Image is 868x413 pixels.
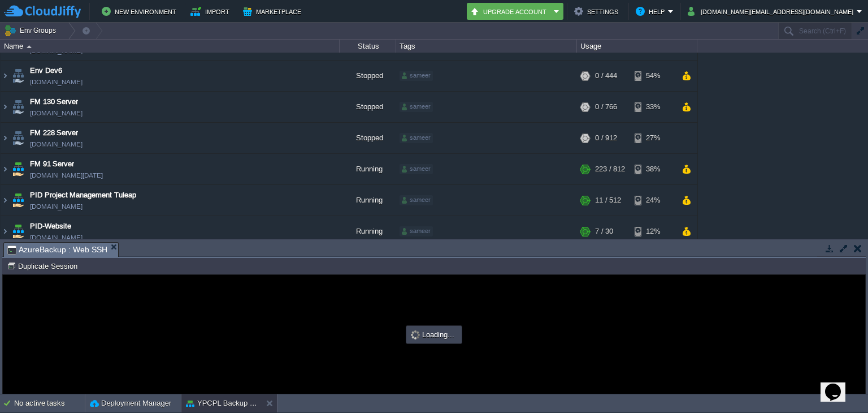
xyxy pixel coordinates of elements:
img: AMDAwAAAACH5BAEAAAAALAAAAAABAAEAAAICRAEAOw== [1,185,10,216]
span: AzureBackup : Web SSH [7,243,107,257]
div: Running [340,154,396,184]
button: Duplicate Session [7,261,81,271]
a: FM 130 Server [30,96,78,107]
div: 0 / 912 [595,123,617,153]
span: [DOMAIN_NAME] [30,201,83,212]
img: AMDAwAAAACH5BAEAAAAALAAAAAABAAEAAAICRAEAOw== [10,154,26,184]
a: PID-Website [30,221,71,232]
div: sameer [400,226,433,236]
button: Import [190,5,233,18]
div: 12% [635,216,671,247]
img: AMDAwAAAACH5BAEAAAAALAAAAAABAAEAAAICRAEAOw== [10,123,26,153]
span: [DOMAIN_NAME][DATE] [30,170,103,181]
button: Env Groups [4,23,60,38]
button: Upgrade Account [470,5,550,18]
img: CloudJiffy [4,5,81,19]
div: sameer [400,164,433,174]
img: AMDAwAAAACH5BAEAAAAALAAAAAABAAEAAAICRAEAOw== [1,92,10,122]
div: Loading... [407,327,461,342]
div: Status [340,40,396,53]
div: 11 / 512 [595,185,621,216]
img: AMDAwAAAACH5BAEAAAAALAAAAAABAAEAAAICRAEAOw== [1,154,10,184]
img: AMDAwAAAACH5BAEAAAAALAAAAAABAAEAAAICRAEAOw== [10,92,26,122]
div: 24% [635,185,671,216]
div: 54% [635,61,671,91]
img: AMDAwAAAACH5BAEAAAAALAAAAAABAAEAAAICRAEAOw== [1,123,10,153]
div: Name [1,40,339,53]
button: Deployment Manager [90,398,171,409]
div: Usage [578,40,697,53]
img: AMDAwAAAACH5BAEAAAAALAAAAAABAAEAAAICRAEAOw== [10,216,26,247]
div: sameer [400,133,433,143]
iframe: chat widget [821,368,857,402]
img: AMDAwAAAACH5BAEAAAAALAAAAAABAAEAAAICRAEAOw== [10,61,26,91]
div: 0 / 444 [595,61,617,91]
button: New Environment [102,5,180,18]
img: AMDAwAAAACH5BAEAAAAALAAAAAABAAEAAAICRAEAOw== [10,185,26,216]
img: AMDAwAAAACH5BAEAAAAALAAAAAABAAEAAAICRAEAOw== [1,61,10,91]
span: [DOMAIN_NAME] [30,76,83,88]
div: sameer [400,195,433,205]
div: Running [340,185,396,216]
span: [DOMAIN_NAME] [30,139,83,150]
div: 33% [635,92,671,122]
span: [DOMAIN_NAME] [30,107,83,119]
div: Running [340,216,396,247]
div: 38% [635,154,671,184]
div: Stopped [340,92,396,122]
button: Marketplace [243,5,305,18]
button: YPCPL Backup Env - [PERSON_NAME] [186,398,257,409]
a: FM 91 Server [30,158,74,170]
div: 223 / 812 [595,154,625,184]
a: [DOMAIN_NAME] [30,232,83,243]
div: sameer [400,102,433,112]
div: Tags [397,40,576,53]
div: Stopped [340,61,396,91]
a: Env Dev6 [30,65,62,76]
button: Help [636,5,668,18]
a: PID Project Management Tuleap [30,190,136,201]
img: AMDAwAAAACH5BAEAAAAALAAAAAABAAEAAAICRAEAOw== [1,216,10,247]
div: 7 / 30 [595,216,613,247]
button: [DOMAIN_NAME][EMAIL_ADDRESS][DOMAIN_NAME] [688,5,857,18]
div: 0 / 766 [595,92,617,122]
img: AMDAwAAAACH5BAEAAAAALAAAAAABAAEAAAICRAEAOw== [27,45,32,48]
div: Stopped [340,123,396,153]
div: sameer [400,71,433,81]
div: No active tasks [14,394,85,412]
button: Settings [574,5,622,18]
a: FM 228 Server [30,127,78,139]
div: 27% [635,123,671,153]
